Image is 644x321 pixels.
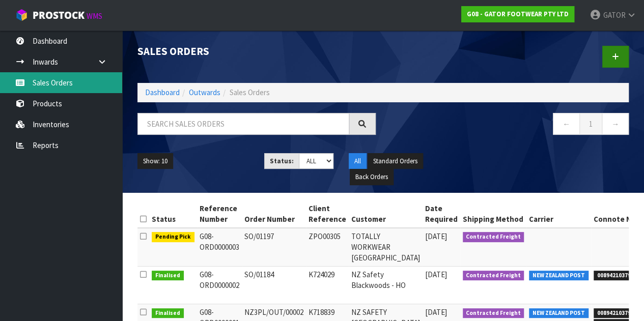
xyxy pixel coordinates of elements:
[425,307,447,317] span: [DATE]
[463,308,524,318] span: Contracted Freight
[152,232,194,242] span: Pending Pick
[137,153,173,169] button: Show: 10
[349,200,423,228] th: Customer
[306,266,349,304] td: K724029
[137,46,376,57] h1: Sales Orders
[152,271,184,281] span: Finalised
[137,113,349,135] input: Search sales orders
[349,266,423,304] td: NZ Safety Blackwoods - HO
[529,271,589,281] span: NEW ZEALAND POST
[349,153,367,169] button: All
[391,113,629,138] nav: Page navigation
[349,228,423,267] td: TOTALLY WORKWEAR [GEOGRAPHIC_DATA]
[306,228,349,267] td: ZPO00305
[423,200,460,228] th: Date Required
[368,153,423,169] button: Standard Orders
[350,169,394,185] button: Back Orders
[197,200,242,228] th: Reference Number
[603,10,625,20] span: GATOR
[189,87,220,97] a: Outwards
[197,266,242,304] td: G08-ORD 0000002
[242,266,306,304] td: SO/01184
[526,200,591,228] th: Carrier
[242,228,306,267] td: SO/01197
[425,270,447,279] span: [DATE]
[553,113,580,135] a: ←
[425,231,447,241] span: [DATE]
[152,308,184,318] span: Finalised
[602,113,629,135] a: →
[145,87,180,97] a: Dashboard
[87,11,102,21] small: WMS
[460,200,527,228] th: Shipping Method
[463,271,524,281] span: Contracted Freight
[270,157,294,165] strong: Status:
[467,10,569,18] strong: G08 - GATOR FOOTWEAR PTY LTD
[306,200,349,228] th: Client Reference
[463,232,524,242] span: Contracted Freight
[197,228,242,267] td: G08-ORD 0000003
[579,113,602,135] a: 1
[149,200,197,228] th: Status
[15,9,28,21] img: cube-alt.png
[33,9,85,22] span: ProStock
[242,200,306,228] th: Order Number
[230,87,270,97] span: Sales Orders
[529,308,589,318] span: NEW ZEALAND POST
